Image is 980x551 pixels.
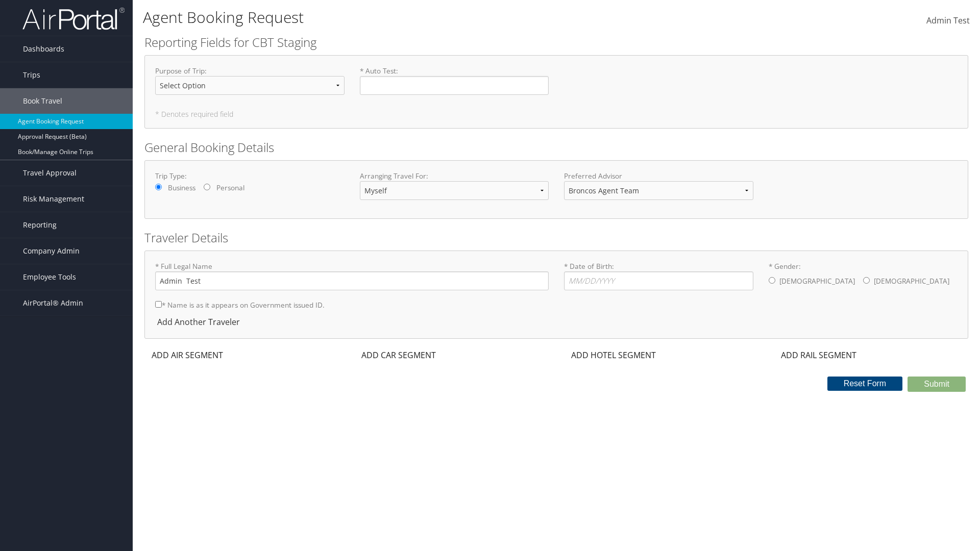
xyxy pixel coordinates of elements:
[23,264,76,290] span: Employee Tools
[360,76,549,95] input: * Auto Test:
[155,171,345,181] label: Trip Type:
[23,88,62,114] span: Book Travel
[216,183,244,193] label: Personal
[143,7,694,28] h1: Agent Booking Request
[23,238,80,264] span: Company Admin
[354,349,441,361] div: ADD CAR SEGMENT
[564,171,753,181] label: Preferred Advisor
[168,183,195,193] label: Business
[908,377,966,392] button: Submit
[144,349,228,361] div: ADD AIR SEGMENT
[863,277,870,284] input: * Gender:[DEMOGRAPHIC_DATA][DEMOGRAPHIC_DATA]
[23,186,84,212] span: Risk Management
[874,271,949,291] label: [DEMOGRAPHIC_DATA]
[564,349,661,361] div: ADD HOTEL SEGMENT
[155,316,245,328] div: Add Another Traveler
[926,5,970,37] a: Admin Test
[155,66,345,103] label: Purpose of Trip :
[23,36,64,62] span: Dashboards
[155,111,958,118] h5: * Denotes required field
[769,261,958,292] label: * Gender:
[360,171,549,181] label: Arranging Travel For:
[155,261,549,290] label: * Full Legal Name
[155,295,325,314] label: * Name is as it appears on Government issued ID.
[144,139,968,156] h2: General Booking Details
[564,261,753,290] label: * Date of Birth:
[23,290,83,316] span: AirPortal® Admin
[155,76,345,95] select: Purpose of Trip:
[360,66,549,95] label: * Auto Test :
[564,271,753,290] input: * Date of Birth:
[155,271,549,290] input: * Full Legal Name
[774,349,862,361] div: ADD RAIL SEGMENT
[144,34,968,51] h2: Reporting Fields for CBT Staging
[155,301,162,308] input: * Name is as it appears on Government issued ID.
[23,212,57,238] span: Reporting
[22,7,125,31] img: airportal-logo.png
[23,62,40,88] span: Trips
[827,377,903,391] button: Reset Form
[769,277,775,284] input: * Gender:[DEMOGRAPHIC_DATA][DEMOGRAPHIC_DATA]
[926,15,970,26] span: Admin Test
[779,271,855,291] label: [DEMOGRAPHIC_DATA]
[23,160,77,186] span: Travel Approval
[144,229,968,246] h2: Traveler Details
